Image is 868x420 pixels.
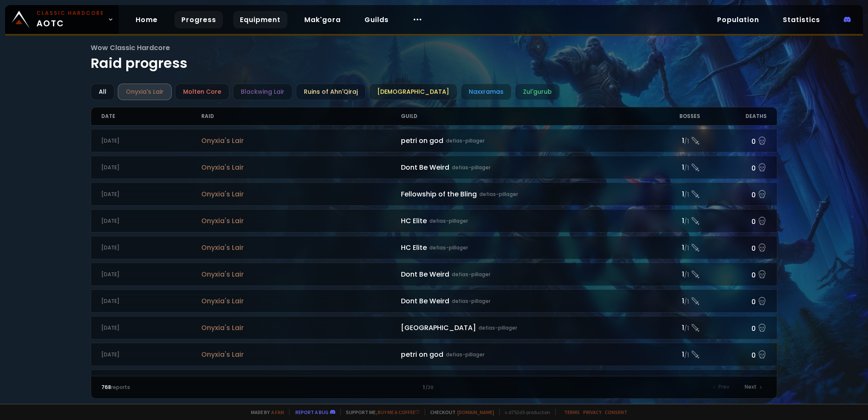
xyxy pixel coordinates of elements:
div: Date [101,107,201,125]
div: 0 [700,322,767,334]
div: 1 [634,189,700,199]
small: defias-pillager [452,297,490,305]
div: [DATE] [101,324,201,332]
small: / 1 [684,191,689,199]
small: defias-pillager [429,244,468,252]
div: 1 [634,269,700,280]
div: Prev [708,381,734,393]
div: Next [740,381,767,393]
a: Equipment [233,11,287,28]
span: Onyxia's Lair [201,349,401,360]
div: reports [101,384,267,391]
small: / 1 [684,218,689,226]
div: [DATE] [101,271,201,278]
div: 0 [700,215,767,227]
h1: Raid progress [91,42,777,73]
a: Guilds [358,11,395,28]
div: [DATE] [101,217,201,225]
div: [DATE] [101,297,201,305]
span: Made by [246,409,284,415]
div: [DATE] [101,164,201,171]
div: 0 [700,188,767,200]
span: Wow Classic Hardcore [91,42,777,53]
small: defias-pillager [479,324,517,332]
span: Onyxia's Lair [201,162,401,173]
div: 0 [700,348,767,361]
div: Bosses [634,107,700,125]
a: Mak'gora [298,11,348,28]
a: [DATE]Onyxia's LairHC Elitedefias-pillager1/10 [91,370,777,393]
span: Onyxia's Lair [201,135,401,146]
div: HC Elite [401,242,634,253]
div: [DATE] [101,351,201,358]
a: Buy me a coffee [378,409,420,415]
div: [GEOGRAPHIC_DATA] [401,322,634,333]
a: [DATE]Onyxia's LairHC Elitedefias-pillager1/10 [91,236,777,259]
div: All [91,84,114,100]
small: defias-pillager [446,351,484,358]
a: Statistics [776,11,827,28]
div: 0 [700,161,767,174]
div: 1 [634,349,700,360]
a: Consent [605,409,627,415]
div: 1 [634,296,700,306]
a: Classic HardcoreAOTC [5,5,119,34]
div: 1 [634,322,700,333]
span: Onyxia's Lair [201,216,401,226]
div: [DATE] [101,190,201,198]
small: / 1 [684,298,689,306]
small: / 20 [426,384,434,391]
div: 0 [700,134,767,147]
span: Onyxia's Lair [201,322,401,333]
a: [DATE]Onyxia's LairDont Be Weirddefias-pillager1/10 [91,263,777,286]
small: / 1 [684,137,689,146]
small: defias-pillager [429,217,468,225]
a: [DATE]Onyxia's Lair[GEOGRAPHIC_DATA]defias-pillager1/10 [91,316,777,339]
a: [DATE]Onyxia's LairDont Be Weirddefias-pillager1/10 [91,289,777,313]
a: Home [129,11,164,28]
div: Raid [201,107,401,125]
div: Molten Core [175,84,229,100]
div: Guild [401,107,634,125]
div: Onyxia's Lair [118,84,172,100]
a: [DOMAIN_NAME] [457,409,494,415]
small: / 1 [684,271,689,280]
a: Privacy [583,409,601,415]
small: / 1 [684,351,689,360]
small: / 1 [684,164,689,173]
div: [DATE] [101,137,201,145]
a: Report a bug [295,409,328,415]
div: Blackwing Lair [233,84,292,100]
span: Support me, [340,409,420,415]
div: [DATE] [101,244,201,252]
span: Checkout [425,409,494,415]
a: [DATE]Onyxia's LairFellowship of the Blingdefias-pillager1/10 [91,182,777,206]
small: defias-pillager [452,271,490,278]
small: defias-pillager [446,137,484,145]
span: AOTC [36,9,104,30]
a: [DATE]Onyxia's LairHC Elitedefias-pillager1/10 [91,209,777,232]
div: 1 [634,135,700,146]
div: Ruins of Ahn'Qiraj [296,84,366,100]
div: Dont Be Weird [401,162,634,173]
span: Onyxia's Lair [201,269,401,280]
div: 1 [634,242,700,253]
a: a fan [271,409,284,415]
span: Onyxia's Lair [201,296,401,306]
div: Dont Be Weird [401,296,634,306]
div: 0 [700,268,767,280]
div: petri on god [401,349,634,360]
div: 1 [634,162,700,173]
small: defias-pillager [452,164,490,171]
div: 0 [700,241,767,254]
span: Onyxia's Lair [201,189,401,199]
div: Fellowship of the Bling [401,189,634,199]
div: Deaths [700,107,767,125]
small: defias-pillager [479,190,518,198]
div: 1 [634,216,700,226]
small: Classic Hardcore [36,9,104,17]
div: HC Elite [401,216,634,226]
div: Dont Be Weird [401,269,634,280]
a: Population [710,11,766,28]
a: [DATE]Onyxia's Lairpetri on goddefias-pillager1/10 [91,129,777,152]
